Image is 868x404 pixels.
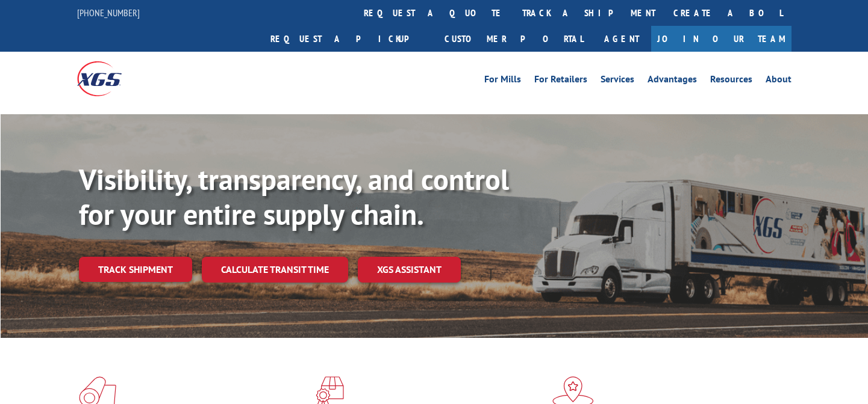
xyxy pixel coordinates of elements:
[79,257,192,282] a: Track shipment
[202,257,348,283] a: Calculate transit time
[436,26,592,52] a: Customer Portal
[77,7,140,19] a: [PHONE_NUMBER]
[601,75,634,88] a: Services
[79,161,509,233] b: Visibility, transparency, and control for your entire supply chain.
[766,75,792,88] a: About
[651,26,792,52] a: Join Our Team
[261,26,436,52] a: Request a pickup
[710,75,752,88] a: Resources
[534,75,587,88] a: For Retailers
[592,26,651,52] a: Agent
[358,257,461,283] a: XGS ASSISTANT
[484,75,521,88] a: For Mills
[648,75,697,88] a: Advantages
